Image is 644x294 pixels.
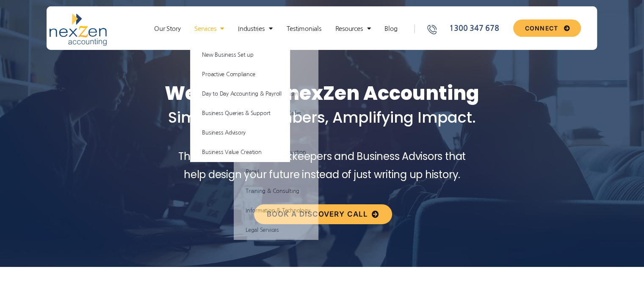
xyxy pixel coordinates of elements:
[190,123,290,143] a: Business Advisory
[282,25,325,33] a: Testimonials
[190,143,290,162] a: Business Value Creation
[190,45,290,162] ul: Services
[190,25,228,33] a: Services
[234,162,318,181] a: Retail
[150,25,185,33] a: Our Story
[254,204,392,224] a: Book a discovery call
[234,25,276,33] a: Industries
[331,25,375,33] a: Resources
[234,220,318,240] a: Legal Services
[190,45,290,65] a: New Business Set up
[234,201,318,220] a: Information & Technology
[190,84,290,104] a: Day to Day Accounting & Payroll
[513,19,580,37] a: CONNECT
[234,181,318,201] a: Training & Consulting
[447,23,499,34] span: 1300 347 678
[525,25,558,31] span: CONNECT
[380,25,401,33] a: Blog
[190,65,290,84] a: Proactive Compliance
[178,149,466,181] span: The Accountants, Bookkeepers and Business Advisors that help design your future instead of just w...
[142,25,409,33] nav: Menu
[426,23,510,34] a: 1300 347 678
[190,104,290,123] a: Business Queries & Support
[168,107,476,128] span: Simplifying Numbers, Amplifying Impact.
